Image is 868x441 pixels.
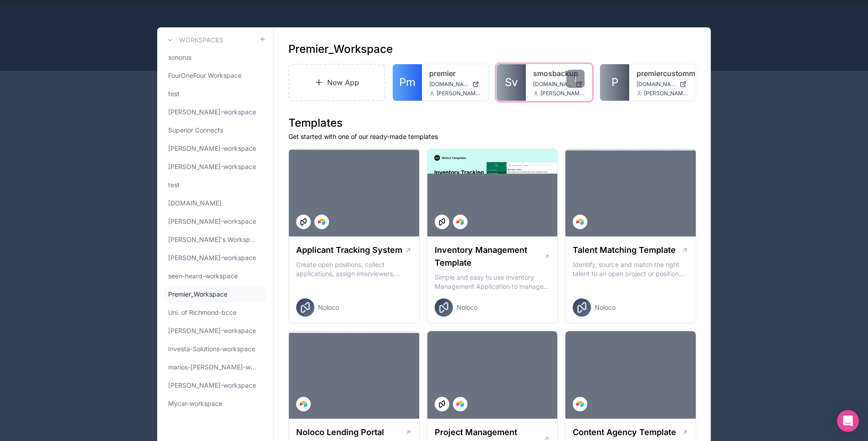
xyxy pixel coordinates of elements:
a: P [600,64,629,101]
span: [PERSON_NAME][EMAIL_ADDRESS][PERSON_NAME][DOMAIN_NAME] [540,90,585,97]
a: Superior Connects [164,122,266,138]
span: sonorus [168,53,191,62]
a: [DOMAIN_NAME] [533,81,585,88]
a: [PERSON_NAME]-workspace [164,323,266,339]
h1: Noloco Lending Portal [296,426,384,439]
h1: Templates [288,116,696,130]
img: Airtable Logo [300,400,307,408]
span: Sv [505,75,518,90]
a: [DOMAIN_NAME] [637,81,688,88]
span: Uni. of Richmond-bcce [168,308,236,317]
div: Open Intercom Messenger [837,410,859,432]
span: Investa-Solutions-workspace [168,344,255,354]
span: [PERSON_NAME]-workspace [168,217,256,226]
a: smosbackup [533,68,585,79]
span: [DOMAIN_NAME] [168,199,221,208]
span: [PERSON_NAME]-workspace [168,326,256,335]
a: marios-[PERSON_NAME]-workspace [164,359,266,375]
span: Noloco [457,303,478,312]
a: FourOneFour Workspace [164,67,266,84]
p: Get started with one of our ready-made templates [288,132,696,141]
span: Pm [399,75,416,90]
img: Airtable Logo [576,400,584,408]
span: [PERSON_NAME][EMAIL_ADDRESS][DOMAIN_NAME] [644,90,688,97]
span: [PERSON_NAME]-workspace [168,381,256,390]
p: Create open positions, collect applications, assign interviewers, centralise candidate feedback a... [296,260,412,278]
span: [PERSON_NAME][EMAIL_ADDRESS][DOMAIN_NAME] [437,90,481,97]
a: [PERSON_NAME]-workspace [164,213,266,230]
span: [PERSON_NAME]-workspace [168,144,256,153]
span: Premier_Workspace [168,290,227,299]
span: marios-[PERSON_NAME]-workspace [168,363,259,372]
p: Identify, source and match the right talent to an open project or position with our Talent Matchi... [573,260,688,278]
h1: Talent Matching Template [573,244,676,256]
span: [PERSON_NAME]-workspace [168,108,256,117]
a: Pm [393,64,422,101]
p: Simple and easy to use Inventory Management Application to manage your stock, orders and Manufact... [435,273,550,291]
span: P [611,75,618,90]
a: sonorus [164,49,266,66]
a: seen-heard-workspace [164,268,266,284]
img: Airtable Logo [457,400,464,408]
span: Mycar-workspace [168,399,222,408]
a: [PERSON_NAME]-workspace [164,377,266,394]
a: [PERSON_NAME]-workspace [164,159,266,175]
img: Airtable Logo [457,218,464,226]
span: Superior Connects [168,126,223,135]
a: [PERSON_NAME]'s Workspace [164,231,266,248]
span: test [168,180,180,190]
a: New App [288,64,385,101]
a: premier [429,68,481,79]
span: [PERSON_NAME]'s Workspace [168,235,259,244]
span: [DOMAIN_NAME] [637,81,676,88]
a: Uni. of Richmond-bcce [164,304,266,321]
a: test [164,177,266,193]
a: Premier_Workspace [164,286,266,303]
a: premiercustommillwork [637,68,688,79]
a: [DOMAIN_NAME] [164,195,266,211]
span: [PERSON_NAME]-workspace [168,253,256,262]
img: Airtable Logo [318,218,325,226]
h1: Premier_Workspace [288,42,393,56]
span: [DOMAIN_NAME] [533,81,572,88]
a: [PERSON_NAME]-workspace [164,250,266,266]
span: Noloco [318,303,339,312]
a: Mycar-workspace [164,395,266,412]
a: [PERSON_NAME]-workspace [164,140,266,157]
span: [DOMAIN_NAME] [429,81,468,88]
span: FourOneFour Workspace [168,71,241,80]
h1: Content Agency Template [573,426,676,439]
a: test [164,86,266,102]
span: seen-heard-workspace [168,272,238,281]
h3: Workspaces [179,36,223,45]
h1: Inventory Management Template [435,244,544,269]
span: [PERSON_NAME]-workspace [168,162,256,171]
a: Investa-Solutions-workspace [164,341,266,357]
span: Noloco [595,303,616,312]
h1: Applicant Tracking System [296,244,402,256]
img: Airtable Logo [576,218,584,226]
a: Sv [497,64,526,101]
a: [DOMAIN_NAME] [429,81,481,88]
a: [PERSON_NAME]-workspace [164,104,266,120]
a: Workspaces [164,35,223,46]
span: test [168,89,180,98]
